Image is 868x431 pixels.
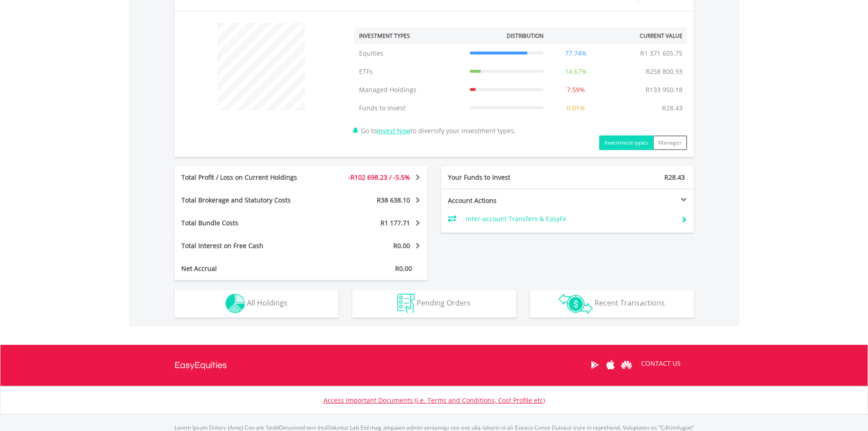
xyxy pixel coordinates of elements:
[175,218,322,228] div: Total Bundle Costs
[636,44,687,62] td: R1 371 605.75
[664,173,685,182] span: R28.43
[653,135,687,150] button: Manager
[354,27,465,44] th: Investment Types
[354,81,465,99] td: Managed Holdings
[441,173,568,182] div: Your Funds to Invest
[175,290,339,317] button: All Holdings
[348,18,694,150] div: Go to to diversify your investment types.
[324,396,545,405] a: Access Important Documents (i.e. Terms and Conditions, Cost Profile etc)
[175,264,322,273] div: Net Accrual
[548,62,604,81] td: 14.67%
[354,44,465,62] td: Equities
[226,294,245,313] img: holdings-wht.png
[354,62,465,81] td: ETFs
[397,294,415,313] img: pending_instructions-wht.png
[466,212,674,226] td: Inter-account Transfers & EasyFx
[377,196,410,204] span: R38 638.10
[352,290,516,317] button: Pending Orders
[619,351,635,379] a: Huawei
[247,298,288,308] span: All Holdings
[354,99,465,117] td: Funds to Invest
[635,351,687,376] a: CONTACT US
[548,99,604,117] td: 0.01%
[175,173,322,182] div: Total Profit / Loss on Current Holdings
[530,290,694,317] button: Recent Transactions
[416,298,471,308] span: Pending Orders
[603,351,619,379] a: Apple
[395,264,412,273] span: R0.00
[377,126,411,135] a: Invest Now
[548,81,604,99] td: 7.59%
[641,81,687,99] td: R133 950.18
[393,241,410,250] span: R0.00
[657,99,687,117] td: R28.43
[587,351,603,379] a: Google Play
[175,196,322,205] div: Total Brokerage and Statutory Costs
[348,173,410,182] span: -R102 698.23 / -5.5%
[595,298,665,308] span: Recent Transactions
[441,196,568,205] div: Account Actions
[380,218,410,227] span: R1 177.71
[641,62,687,81] td: R258 800.93
[599,135,653,150] button: Investment types
[604,27,687,44] th: Current Value
[175,241,322,250] div: Total Interest on Free Cash
[548,44,604,62] td: 77.74%
[559,294,593,314] img: transactions-zar-wht.png
[507,32,544,40] div: Distribution
[175,345,227,386] a: EasyEquities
